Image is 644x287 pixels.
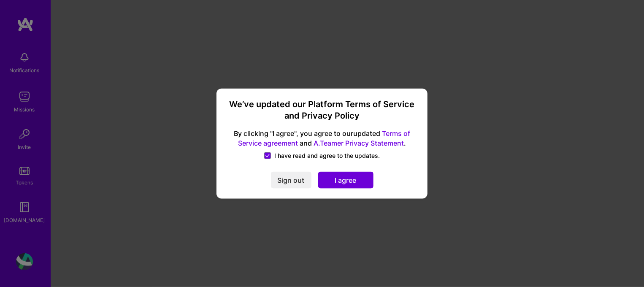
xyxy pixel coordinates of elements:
span: By clicking "I agree", you agree to our updated and . [227,129,417,148]
button: I agree [318,171,373,188]
a: Terms of Service agreement [238,129,410,147]
h3: We’ve updated our Platform Terms of Service and Privacy Policy [227,99,417,122]
span: I have read and agree to the updates. [274,151,380,160]
a: A.Teamer Privacy Statement [314,138,404,147]
button: Sign out [271,171,311,188]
